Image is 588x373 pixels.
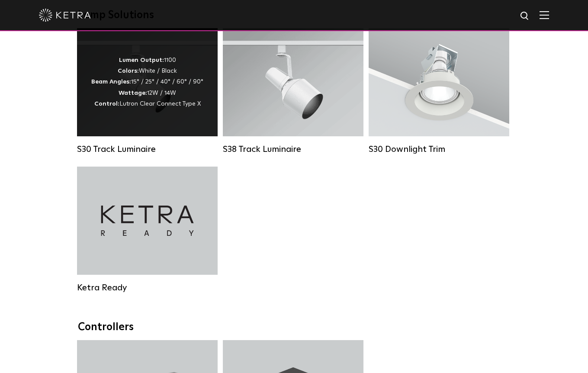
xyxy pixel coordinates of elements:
img: Hamburger%20Nav.svg [540,11,549,19]
a: Ketra Ready Ketra Ready [77,167,218,292]
div: S30 Downlight Trim [369,144,509,154]
strong: Lumen Output: [119,57,164,63]
strong: Colors: [118,68,139,74]
strong: Wattage: [119,90,147,96]
a: S30 Downlight Trim S30 Downlight Trim [369,28,509,154]
a: S30 Track Luminaire Lumen Output:1100Colors:White / BlackBeam Angles:15° / 25° / 40° / 60° / 90°W... [77,28,218,154]
span: Lutron Clear Connect Type X [119,101,201,107]
div: 1100 White / Black 15° / 25° / 40° / 60° / 90° 12W / 14W [91,55,203,109]
img: ketra-logo-2019-white [39,9,91,22]
div: S30 Track Luminaire [77,144,218,154]
div: Ketra Ready [77,283,218,293]
strong: Beam Angles: [91,79,131,85]
strong: Control: [94,101,119,107]
div: S38 Track Luminaire [223,144,363,154]
div: Controllers [78,321,511,334]
img: search icon [520,11,530,22]
a: S38 Track Luminaire Lumen Output:1100Colors:White / BlackBeam Angles:10° / 25° / 40° / 60°Wattage... [223,28,363,154]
